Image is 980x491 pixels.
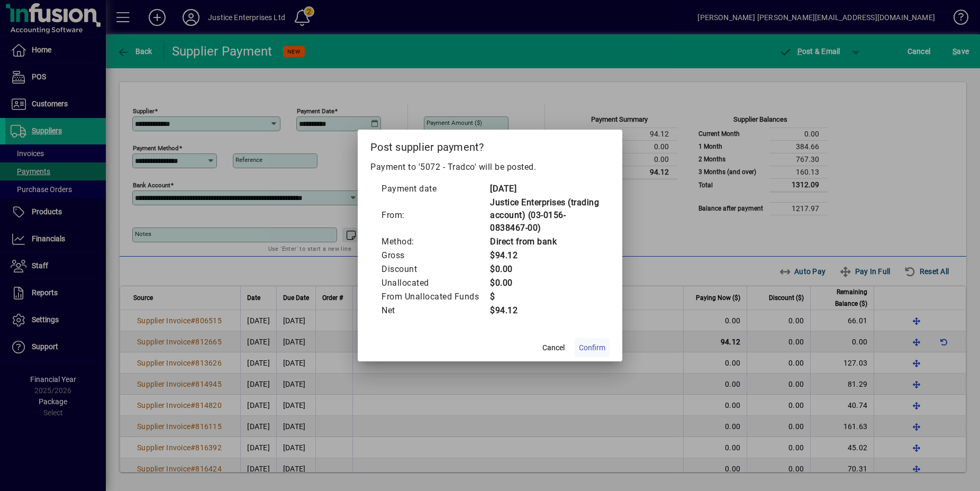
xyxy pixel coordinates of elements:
[358,130,622,160] h2: Post supplier payment?
[381,196,489,235] td: From:
[489,182,599,196] td: [DATE]
[381,249,489,262] td: Gross
[579,342,605,353] span: Confirm
[575,338,610,357] button: Confirm
[381,304,489,317] td: Net
[381,235,489,249] td: Method:
[489,304,599,317] td: $94.12
[542,342,565,353] span: Cancel
[489,235,599,249] td: Direct from bank
[370,161,610,174] p: Payment to '5072 - Tradco' will be posted.
[381,290,489,304] td: From Unallocated Funds
[537,338,570,357] button: Cancel
[489,290,599,304] td: $
[489,262,599,276] td: $0.00
[489,276,599,290] td: $0.00
[381,182,489,196] td: Payment date
[489,249,599,262] td: $94.12
[381,276,489,290] td: Unallocated
[489,196,599,235] td: Justice Enterprises (trading account) (03-0156-0838467-00)
[381,262,489,276] td: Discount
